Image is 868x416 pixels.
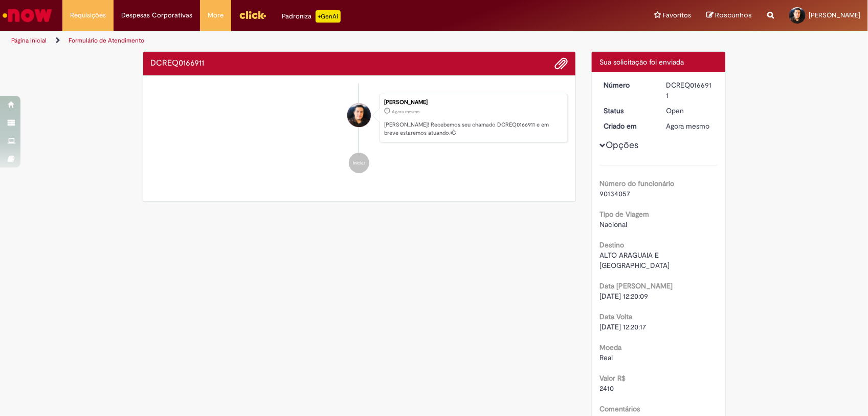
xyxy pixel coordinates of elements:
[208,10,224,20] span: More
[599,179,674,188] b: Número do funcionário
[384,99,562,106] div: [PERSON_NAME]
[599,57,684,67] span: Sua solicitação foi enviada
[69,36,144,45] a: Formulário de Atendimento
[151,84,568,184] ul: Histórico de tíquete
[599,240,624,249] b: Destino
[596,80,659,90] dt: Número
[599,312,632,321] b: Data Volta
[599,210,649,219] b: Tipo de Viagem
[599,373,626,383] b: Valor R$
[599,220,627,229] span: Nacional
[666,80,714,100] div: DCREQ0166911
[666,121,710,131] span: Agora mesmo
[599,353,613,362] span: Real
[347,103,371,127] div: Rodrigo Rodrigues Ortiz
[1,5,54,26] img: ServiceNow
[599,251,670,270] span: ALTO ARAGUAIA E [GEOGRAPHIC_DATA]
[392,109,419,115] time: 30/08/2025 12:20:49
[554,57,568,70] button: Adicionar anexos
[663,10,691,20] span: Favoritos
[316,10,341,23] p: +GenAi
[392,109,419,115] span: Agora mesmo
[239,7,266,23] img: click_logo_yellow_360x200.png
[599,343,621,352] b: Moeda
[121,10,192,20] span: Despesas Corporativas
[151,59,205,68] h2: DCREQ0166911 Histórico de tíquete
[384,121,562,137] p: [PERSON_NAME]! Recebemos seu chamado DCREQ0166911 e em breve estaremos atuando.
[599,292,648,301] span: [DATE] 12:20:09
[809,11,860,19] span: [PERSON_NAME]
[151,94,568,143] li: Rodrigo Rodrigues Ortiz
[596,106,659,116] dt: Status
[666,106,714,116] div: Open
[8,31,571,50] ul: Trilhas de página
[599,404,640,413] b: Comentários
[599,384,614,393] span: 2410
[599,189,630,198] span: 90134057
[596,121,659,131] dt: Criado em
[599,322,646,331] span: [DATE] 12:20:17
[706,11,752,20] a: Rascunhos
[715,10,752,20] span: Rascunhos
[282,10,341,23] div: Padroniza
[11,36,47,45] a: Página inicial
[599,281,673,290] b: Data [PERSON_NAME]
[666,121,714,131] div: 30/08/2025 12:20:49
[70,10,106,20] span: Requisições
